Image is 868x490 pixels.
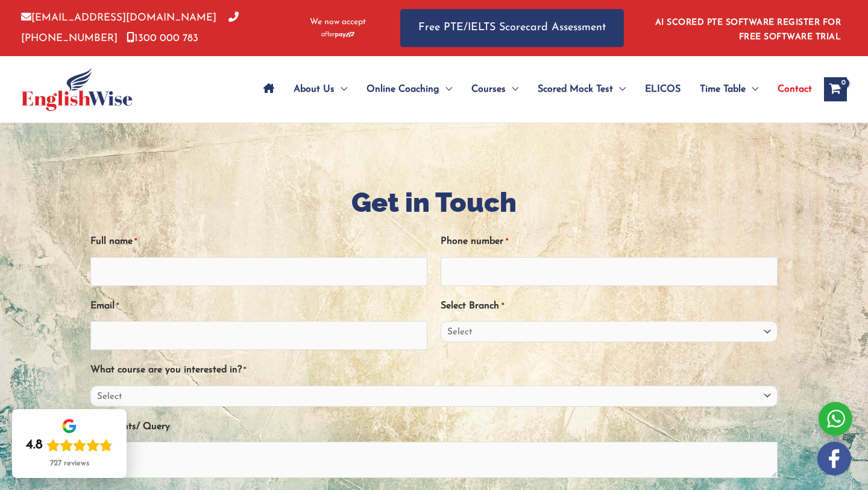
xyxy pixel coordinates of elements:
[21,13,216,23] a: [EMAIL_ADDRESS][DOMAIN_NAME]
[127,33,198,43] a: 1300 000 783
[817,442,851,476] img: white-facebook.png
[690,68,768,110] a: Time TableMenu Toggle
[284,68,357,110] a: About UsMenu Toggle
[310,16,366,28] span: We now accept
[746,68,758,110] span: Menu Toggle
[648,8,847,48] aside: Header Widget 1
[768,68,812,110] a: Contact
[778,68,812,110] span: Contact
[462,68,528,110] a: CoursesMenu Toggle
[613,68,626,110] span: Menu Toggle
[655,18,841,42] a: AI SCORED PTE SOFTWARE REGISTER FOR FREE SOFTWARE TRIAL
[254,68,812,110] nav: Site Navigation: Main Menu
[90,232,137,252] label: Full name
[700,68,746,110] span: Time Table
[441,296,503,316] label: Select Branch
[357,68,462,110] a: Online CoachingMenu Toggle
[645,68,681,110] span: ELICOS
[471,68,506,110] span: Courses
[528,68,635,110] a: Scored Mock TestMenu Toggle
[294,68,335,110] span: About Us
[635,68,690,110] a: ELICOS
[538,68,613,110] span: Scored Mock Test
[21,68,133,111] img: cropped-ew-logo
[335,68,347,110] span: Menu Toggle
[321,31,354,38] img: Afterpay-Logo
[506,68,518,110] span: Menu Toggle
[90,360,246,380] label: What course are you interested in?
[824,77,847,101] a: View Shopping Cart, empty
[439,68,452,110] span: Menu Toggle
[26,437,113,454] div: Rating: 4.8 out of 5
[90,183,778,221] h1: Get in Touch
[21,13,239,43] a: [PHONE_NUMBER]
[90,417,170,437] label: Comments/ Query
[441,232,508,252] label: Phone number
[400,9,624,47] a: Free PTE/IELTS Scorecard Assessment
[26,437,43,454] div: 4.8
[50,459,89,468] div: 727 reviews
[90,296,119,316] label: Email
[366,68,439,110] span: Online Coaching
